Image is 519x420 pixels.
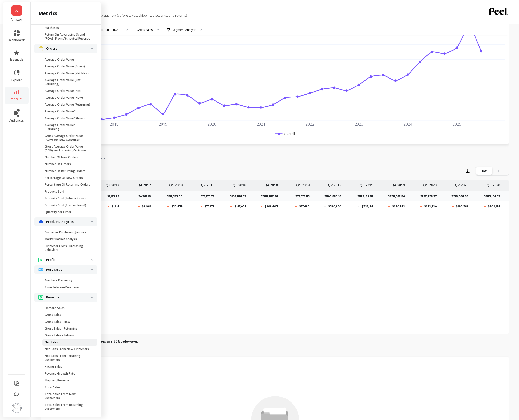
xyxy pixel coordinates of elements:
span: metrics [11,97,23,101]
p: Q3 2020 [487,180,500,188]
p: Shipping Revenue [45,378,69,382]
span: dashboards [8,38,26,42]
p: Market Basket Analysis [45,237,77,241]
p: Average Order Value [45,58,74,62]
img: down caret icon [91,259,93,261]
p: Demand Sales [45,306,65,310]
p: $209,154.89 [484,194,503,198]
p: $4,961 [142,205,151,208]
p: $73,179 [205,205,214,208]
img: navigation item icon [38,46,43,51]
img: navigation item icon [38,220,43,224]
p: Quantity per Order [45,210,71,214]
p: Number Of Orders [45,162,71,166]
p: Net Sales [45,340,58,344]
p: Customer Purchasing Journey [45,230,86,234]
p: Total Sales [45,385,60,389]
p: $190,366.00 [451,194,471,198]
h2: metrics [38,10,57,17]
img: navigation item icon [38,295,43,300]
span: audiences [9,119,24,123]
p: Customer Cross Purchasing Behaviors [45,244,91,252]
p: Revenue [46,295,91,300]
div: Gross Sales [137,27,153,32]
p: Return On Advertising Spend (ROAS) From Attributed Revenue [45,33,91,41]
p: $220,572.34 [388,194,408,198]
span: explore [11,78,22,82]
p: $73,178.72 [201,194,217,198]
p: Sum of gross sales = product price x quantity (before taxes, shipping, discounts, and returns). [41,13,188,18]
p: Average Order Value* [45,109,76,113]
p: Products Sold (Transactional) [45,203,86,207]
p: Q1 2018 [169,180,183,188]
p: Number Of New Orders [45,155,78,159]
p: Q2 2018 [201,180,214,188]
p: Profit [46,258,91,262]
p: Q3 2017 [106,180,119,188]
p: Average Order Value (Gross) [45,65,85,68]
p: Gross Average Order Value (AOV) per Returning Customer [45,145,91,152]
p: Revenue Growth Rate [45,372,75,376]
p: $30,535 [171,205,183,208]
img: down caret icon [91,269,93,270]
p: Products Sold (Subscriptions) [45,196,86,200]
p: $327,196 [362,205,373,208]
p: Q2 2019 [328,180,341,188]
p: Q4 2018 [264,180,278,188]
p: Q4 2017 [137,180,151,188]
p: Pacing Sales [45,365,62,369]
p: Q1 2020 [423,180,437,188]
span: A [15,8,18,13]
p: $272,423.97 [420,194,440,198]
p: $208,402.76 [261,194,281,198]
p: Gross Sales - Returning [45,327,77,331]
p: Net Sales From New Customers [45,347,89,351]
p: $209,155 [488,205,500,208]
p: $272,424 [424,205,437,208]
p: Q3 2019 [360,180,373,188]
p: Average Order Value (Net) [45,89,82,93]
p: $208,403 [265,205,278,208]
p: $30,535.00 [167,194,185,198]
p: Average Order Value (Net New) [45,71,89,75]
div: Fill [492,167,508,175]
p: Total Sales From New Customers [45,392,91,400]
p: Q4 2019 [391,180,405,188]
p: Q2 2020 [455,180,468,188]
p: Gross Sales - New [45,320,70,324]
img: down caret icon [91,221,93,222]
div: Dots [476,167,492,175]
p: Purchases [45,26,59,30]
p: $327,195.70 [357,194,376,198]
p: Q1 2019 [296,180,310,188]
p: $77,679.89 [295,194,313,198]
p: Time Between Purchases [45,285,80,289]
p: Average Order Value (Net Returning) [45,78,91,86]
p: Amazon [8,18,26,22]
p: $1,115.45 [107,194,122,198]
p: $340,830 [328,205,341,208]
p: Products Sold [45,190,64,194]
p: Average Order Value* (New) [45,116,85,120]
p: $77,680 [299,205,310,208]
p: $157,407 [234,205,246,208]
p: Purchase Frequency [45,279,72,282]
span: essentials [10,58,24,62]
p: Percentage Of Returning Orders [45,183,90,187]
p: Average Order Value (New) [45,96,83,100]
p: Orders [46,46,91,51]
p: Average Order Value* (Returning) [45,123,91,131]
p: Gross Average Order Value (AOV) per New Customer [45,134,91,142]
strong: below [120,339,131,344]
p: Number Of Returning Orders [45,169,85,173]
p: Purchases [46,267,91,272]
p: Values are 30% avg. [95,339,138,344]
p: $157,406.59 [230,194,249,198]
img: down caret icon [91,48,93,49]
p: Total Sales From Returning Customers [45,403,91,411]
p: $220,572 [392,205,405,208]
p: $1,115 [111,205,119,208]
img: navigation item icon [38,268,43,271]
nav: Tabs [41,152,509,163]
p: Segment Analysis [173,28,196,32]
